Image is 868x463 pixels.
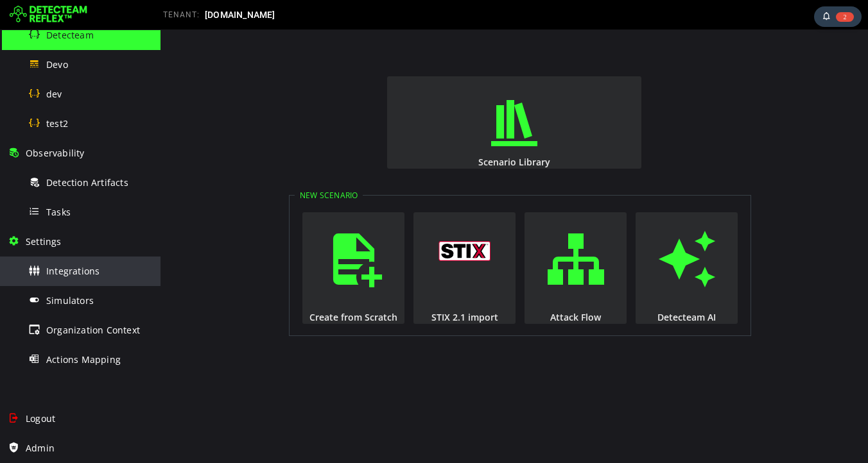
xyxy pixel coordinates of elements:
div: Attack Flow [363,282,467,294]
div: Scenario Library [225,126,482,139]
button: Detecteam AI [475,183,577,294]
span: Detecteam [46,29,94,41]
span: Tasks [46,206,71,218]
button: STIX 2.1 import [253,183,355,294]
span: Observability [26,147,85,159]
span: Integrations [46,265,100,277]
span: Logout [26,412,55,425]
span: Organization Context [46,324,140,336]
img: logo_stix.svg [278,212,331,231]
button: Create from Scratch [142,183,244,294]
span: 2 [836,12,854,22]
div: STIX 2.1 import [252,282,356,294]
button: Scenario Library [227,47,481,139]
span: TENANT: [163,10,200,19]
div: Task Notifications [814,6,862,27]
div: Create from Scratch [141,282,245,294]
span: Settings [26,235,62,248]
span: Simulators [46,294,94,307]
legend: New Scenario [134,160,202,171]
img: Detecteam logo [10,4,87,25]
span: Admin [26,442,55,454]
span: dev [46,88,62,100]
span: [DOMAIN_NAME] [205,10,275,20]
button: Attack Flow [364,183,466,294]
span: Devo [46,58,68,71]
span: test2 [46,117,68,130]
div: Detecteam AI [474,282,578,294]
span: Actions Mapping [46,353,121,366]
span: Detection Artifacts [46,176,128,189]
